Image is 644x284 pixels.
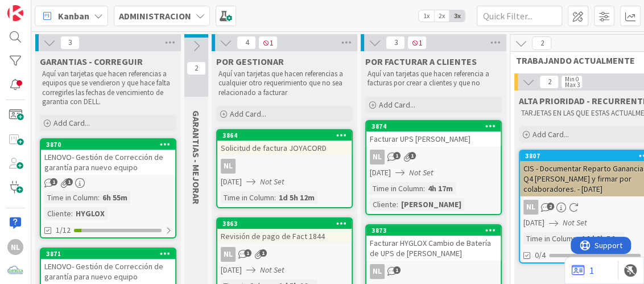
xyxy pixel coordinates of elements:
div: 3863 [222,220,352,228]
span: 1 [393,266,401,274]
div: NL [523,200,538,215]
div: NL [366,150,501,164]
span: [DATE] [523,217,544,229]
div: LENOVO- Gestión de Corrección de garantía para nuevo equipo [41,259,175,284]
div: NL [370,264,385,279]
div: NL [221,247,236,262]
span: POR GESTIONAR [216,56,284,67]
div: NL [221,159,236,174]
div: Time in Column [523,232,577,245]
span: 4 [237,36,256,50]
span: POR FACTURAR A CLIENTES [365,56,477,67]
span: 1 [259,249,267,257]
span: 3x [449,10,465,22]
span: [DATE] [221,176,242,188]
span: 3 [60,36,80,50]
p: Aquí van tarjetas que hacen referencias a equipos que se vendieron y que hace falta corregirles l... [42,69,174,106]
span: GARANTIAS - MEJORAR [191,110,202,204]
a: 1 [572,264,594,277]
div: 3870 [46,141,175,149]
span: Add Card... [53,118,90,128]
span: 1x [419,10,434,22]
div: Time in Column [44,191,98,204]
div: Min 0 [564,76,578,82]
span: 1 [393,152,401,159]
span: : [71,207,73,220]
div: NL [366,264,501,279]
span: 1 [407,36,427,50]
span: [DATE] [370,167,391,179]
div: 14d 8h 54m [579,232,624,245]
div: 4h 17m [425,182,456,195]
i: Not Set [563,217,587,228]
div: 3873Facturar HYGLOX Cambio de Batería de UPS de [PERSON_NAME] [366,225,501,261]
span: : [423,182,425,195]
span: 2 [532,36,551,50]
span: 2 [539,75,559,89]
span: 1 [258,36,278,50]
div: 3873 [366,225,501,236]
i: Not Set [409,167,434,178]
span: : [577,232,579,245]
span: 2x [434,10,449,22]
img: avatar [7,263,23,279]
div: Cliente [44,207,71,220]
span: 3 [386,36,405,50]
div: 3863 [217,219,352,229]
div: NL [217,159,352,174]
div: 3864 [217,130,352,141]
div: 6h 55m [100,191,130,204]
p: Aquí van tarjetas que hacen referencia a facturas por crear a clientes y que no [368,69,499,88]
img: Visit kanbanzone.com [7,5,23,21]
div: Facturar UPS [PERSON_NAME] [366,131,501,146]
div: 3874Facturar UPS [PERSON_NAME] [366,121,501,146]
span: 1 [65,178,73,186]
div: 3863Revisión de pago de Fact 1844 [217,219,352,244]
div: Cliente [370,198,397,211]
span: 2 [187,61,206,75]
span: : [274,191,276,204]
div: Max 3 [564,82,579,88]
div: HYGLOX [73,207,108,220]
div: LENOVO- Gestión de Corrección de garantía para nuevo equipo [41,150,175,175]
span: GARANTIAS - CORREGUIR [40,56,143,67]
span: 1 [244,249,251,257]
span: [DATE] [221,264,242,276]
i: Not Set [260,265,284,275]
div: NL [217,247,352,262]
span: Add Card... [230,109,266,119]
div: 3874 [371,122,501,130]
span: : [98,191,100,204]
i: Not Set [260,176,284,187]
div: 3871LENOVO- Gestión de Corrección de garantía para nuevo equipo [41,249,175,284]
p: Aquí van tarjetas que hacen referencias a cualquier otro requerimiento que no sea relacionado a f... [218,69,350,97]
span: 2 [547,203,554,210]
div: Solicitud de factura JOYACORD [217,141,352,155]
div: 3873 [371,227,501,234]
span: 1 [408,152,416,159]
div: NL [7,239,23,255]
span: 1/12 [56,224,71,236]
div: Time in Column [370,182,423,195]
div: [PERSON_NAME] [398,198,464,211]
span: Support [24,2,52,15]
div: 1d 5h 12m [276,191,317,204]
span: Add Card... [532,129,569,139]
div: Facturar HYGLOX Cambio de Batería de UPS de [PERSON_NAME] [366,236,501,261]
div: 3870LENOVO- Gestión de Corrección de garantía para nuevo equipo [41,139,175,175]
span: : [397,198,398,211]
div: 3864 [222,131,352,139]
div: Revisión de pago de Fact 1844 [217,229,352,244]
span: Kanban [58,9,89,23]
div: 3871 [41,249,175,259]
div: 3871 [46,250,175,258]
div: 3864Solicitud de factura JOYACORD [217,130,352,155]
div: 3874 [366,121,501,131]
span: 1 [50,178,57,186]
div: NL [370,150,385,164]
div: Time in Column [221,191,274,204]
b: ADMINISTRACION [119,10,191,22]
span: 0/4 [535,249,546,261]
div: 3870 [41,139,175,150]
input: Quick Filter... [477,6,562,26]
